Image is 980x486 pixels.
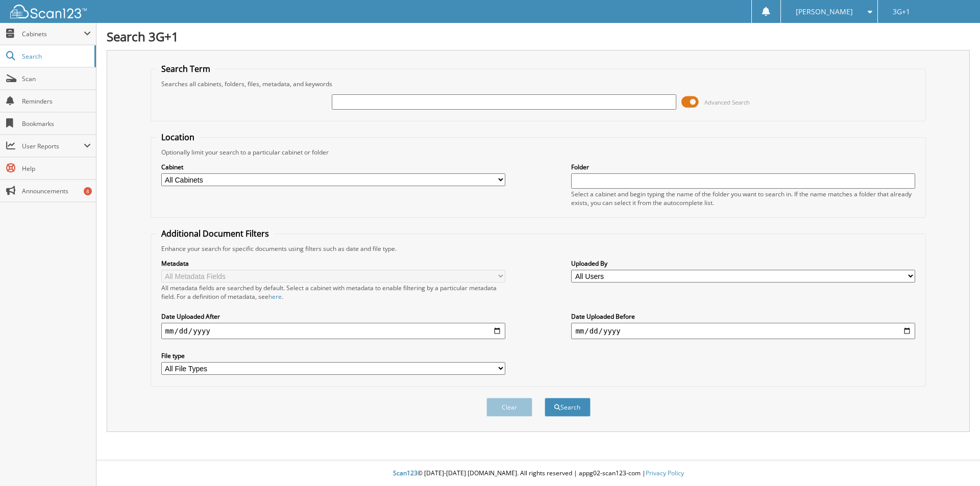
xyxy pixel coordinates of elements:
span: Advanced Search [704,98,750,106]
label: Cabinet [161,163,505,171]
legend: Location [156,132,200,143]
input: start [161,323,505,339]
img: scan123-logo-white.svg [10,5,87,18]
button: Clear [486,398,532,417]
span: Help [22,164,91,173]
label: Date Uploaded Before [571,312,915,321]
label: Folder [571,163,915,171]
label: Date Uploaded After [161,312,505,321]
span: Search [22,52,89,61]
h1: Search 3G+1 [107,28,970,45]
div: 8 [84,187,92,195]
a: here [268,292,282,301]
div: Searches all cabinets, folders, files, metadata, and keywords [156,80,921,88]
span: Scan123 [393,469,418,477]
div: Enhance your search for specific documents using filters such as date and file type. [156,244,921,253]
span: 3G+1 [893,9,910,15]
button: Search [545,398,591,417]
legend: Search Term [156,63,215,74]
span: User Reports [22,142,84,150]
legend: Additional Document Filters [156,228,274,239]
input: end [571,323,915,339]
span: Bookmarks [22,119,91,128]
div: Select a cabinet and begin typing the name of the folder you want to search in. If the name match... [571,190,915,207]
label: Uploaded By [571,259,915,268]
label: Metadata [161,259,505,268]
div: Optionally limit your search to a particular cabinet or folder [156,148,921,157]
span: Cabinets [22,30,84,38]
div: All metadata fields are searched by default. Select a cabinet with metadata to enable filtering b... [161,284,505,301]
span: Reminders [22,97,91,106]
span: Scan [22,74,91,83]
a: Privacy Policy [646,469,684,477]
label: File type [161,351,505,360]
span: [PERSON_NAME] [796,9,853,15]
div: © [DATE]-[DATE] [DOMAIN_NAME]. All rights reserved | appg02-scan123-com | [96,461,980,486]
span: Announcements [22,187,91,195]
